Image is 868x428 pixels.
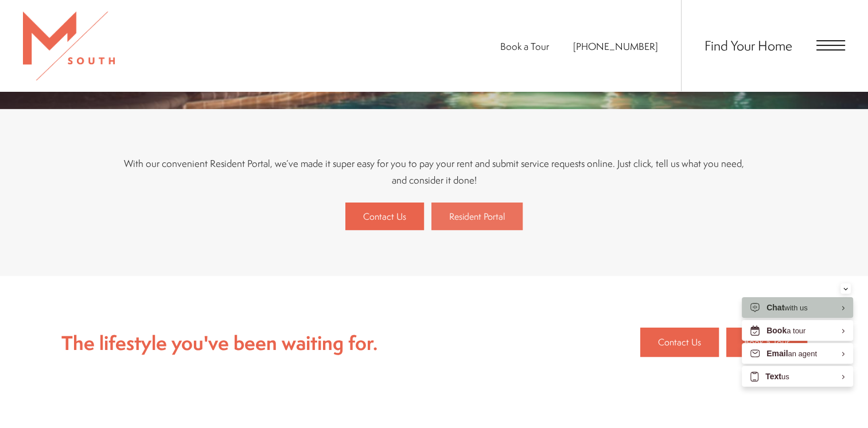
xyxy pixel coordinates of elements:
p: With our convenient Resident Portal, we’ve made it super easy for you to pay your rent and submit... [119,155,750,188]
span: [PHONE_NUMBER] [573,40,658,53]
button: Open Menu [816,40,845,50]
span: Contact Us [363,210,406,223]
a: Book a Tour [500,40,549,53]
a: Call Us at 813-570-8014 [573,40,658,53]
a: Contact Us [640,328,719,357]
span: Resident Portal [449,210,505,223]
a: Resident Portal [431,203,523,230]
a: Contact Us [345,203,424,230]
a: Find Your Home [704,36,792,55]
span: Contact Us [658,335,701,350]
p: The lifestyle you've been waiting for. [61,328,377,359]
img: MSouth [23,11,115,80]
a: Book a Tour [726,328,807,357]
